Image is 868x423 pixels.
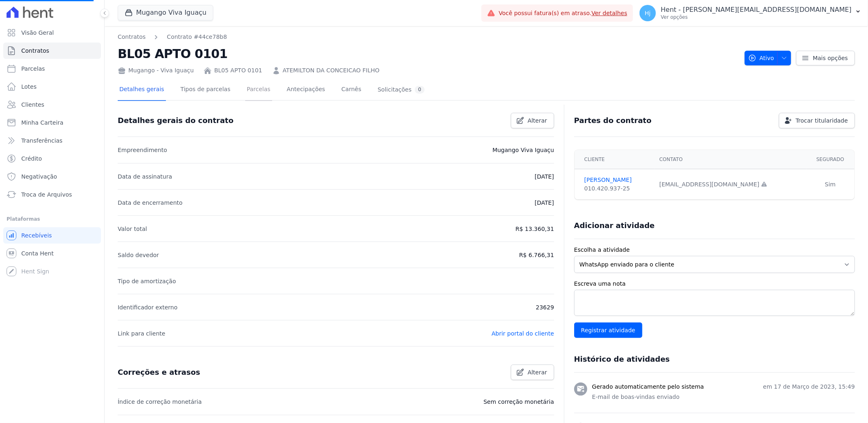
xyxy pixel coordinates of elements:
a: Troca de Arquivos [3,186,101,203]
a: Negativação [3,168,101,185]
a: Detalhes gerais [118,79,166,101]
span: Você possui fatura(s) em atraso. [499,9,627,18]
a: Contratos [3,43,101,59]
span: Troca de Arquivos [21,190,72,199]
nav: Breadcrumb [118,33,738,41]
span: Mais opções [813,54,848,62]
span: Ativo [748,51,774,65]
p: Mugango Viva Iguaçu [492,145,554,155]
a: Mais opções [796,51,855,65]
h3: Adicionar atividade [574,221,655,231]
div: Plataformas [7,214,98,224]
th: Cliente [575,150,655,169]
p: Hent - [PERSON_NAME][EMAIL_ADDRESS][DOMAIN_NAME] [661,6,852,14]
p: R$ 13.360,31 [515,224,554,234]
span: Parcelas [21,65,45,73]
p: Valor total [118,224,147,234]
button: Mugango Viva Iguaçu [118,5,213,20]
a: Contratos [118,33,145,41]
a: Clientes [3,96,101,113]
p: Índice de correção monetária [118,397,202,407]
span: Trocar titularidade [796,116,848,125]
a: ATEMILTON DA CONCEICAO FILHO [283,66,380,75]
h3: Histórico de atividades [574,354,670,364]
span: Clientes [21,101,44,109]
span: Contratos [21,47,49,55]
input: Registrar atividade [574,322,642,338]
a: Conta Hent [3,245,101,262]
a: Recebíveis [3,227,101,244]
span: Recebíveis [21,231,52,239]
span: Crédito [21,154,42,163]
p: em 17 de Março de 2023, 15:49 [763,383,855,391]
span: Negativação [21,172,57,181]
div: [EMAIL_ADDRESS][DOMAIN_NAME] [660,180,801,189]
p: Identificador externo [118,302,177,312]
a: Alterar [511,113,554,128]
p: Saldo devedor [118,250,159,260]
a: Parcelas [3,60,101,77]
a: Visão Geral [3,25,101,41]
span: Alterar [528,368,547,376]
h3: Partes do contrato [574,116,652,125]
span: Transferências [21,137,63,145]
a: Parcelas [245,79,272,101]
a: Crédito [3,150,101,167]
a: Abrir portal do cliente [492,330,554,337]
p: Data de encerramento [118,198,183,208]
a: Contrato #44ce78b8 [167,33,227,41]
div: Mugango - Viva Iguaçu [118,66,194,75]
button: Hj Hent - [PERSON_NAME][EMAIL_ADDRESS][DOMAIN_NAME] Ver opções [633,2,868,25]
button: Ativo [745,51,792,65]
a: Lotes [3,78,101,95]
a: BL05 APTO 0101 [214,66,262,75]
label: Escolha a atividade [574,246,855,254]
a: Alterar [511,365,554,380]
a: Antecipações [285,79,327,101]
p: 23629 [536,302,554,312]
a: Transferências [3,132,101,149]
p: Sem correção monetária [483,397,554,407]
h3: Detalhes gerais do contrato [118,116,233,125]
a: Trocar titularidade [779,113,855,128]
p: R$ 6.766,31 [519,250,554,260]
a: [PERSON_NAME] [584,176,650,184]
span: Lotes [21,83,37,91]
p: Data de assinatura [118,172,172,181]
span: Conta Hent [21,249,54,257]
p: Tipo de amortização [118,276,176,286]
nav: Breadcrumb [118,33,227,41]
span: Hj [645,10,651,16]
label: Escreva uma nota [574,280,855,288]
a: Tipos de parcelas [179,79,232,101]
th: Segurado [806,150,855,169]
span: Visão Geral [21,29,54,37]
td: Sim [806,169,855,200]
p: E-mail de boas-vindas enviado [592,393,855,401]
div: Solicitações [378,86,425,94]
th: Contato [655,150,806,169]
p: Link para cliente [118,329,165,338]
h2: BL05 APTO 0101 [118,45,738,63]
p: [DATE] [535,172,554,181]
span: Minha Carteira [21,119,63,127]
span: Alterar [528,116,547,125]
h3: Correções e atrasos [118,367,200,377]
div: 010.420.937-25 [584,184,650,193]
a: Ver detalhes [592,10,628,16]
p: Ver opções [661,14,852,20]
p: Empreendimento [118,145,167,155]
a: Solicitações0 [376,79,426,101]
a: Carnês [340,79,363,101]
div: 0 [415,86,425,94]
a: Minha Carteira [3,114,101,131]
h3: Gerado automaticamente pelo sistema [592,383,704,391]
p: [DATE] [535,198,554,208]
